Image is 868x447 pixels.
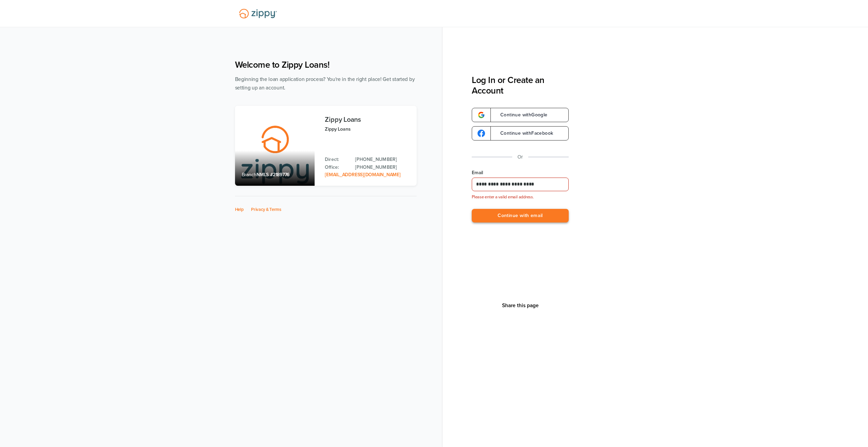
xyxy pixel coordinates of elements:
[242,172,257,178] span: Branch
[500,302,541,309] button: Share This Page
[472,75,569,96] h3: Log In or Create an Account
[518,153,523,161] p: Or
[478,130,485,137] img: google-logo
[235,6,281,21] img: Lender Logo
[235,207,244,212] a: Help
[235,76,415,91] span: Beginning the loan application process? You're in the right place! Get started by setting up an a...
[235,60,417,70] h1: Welcome to Zippy Loans!
[478,111,485,119] img: google-logo
[325,156,348,163] p: Direct:
[355,164,410,171] a: Office Phone: 512-975-2947
[325,125,410,133] p: Zippy Loans
[494,131,553,136] span: Continue with Facebook
[472,209,569,223] button: Continue with email
[251,207,281,212] a: Privacy & Terms
[325,116,410,123] h3: Zippy Loans
[472,194,569,201] div: Please enter a valid email address.
[472,126,569,140] a: google-logoContinue withFacebook
[472,169,569,176] label: Email
[472,178,569,191] input: Email Address
[325,172,400,178] a: Email Address: zippyguide@zippymh.com
[355,156,410,163] a: Direct Phone: 512-975-2947
[325,164,348,171] p: Office:
[256,172,289,178] span: NMLS #2189776
[472,108,569,122] a: google-logoContinue withGoogle
[494,113,548,117] span: Continue with Google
